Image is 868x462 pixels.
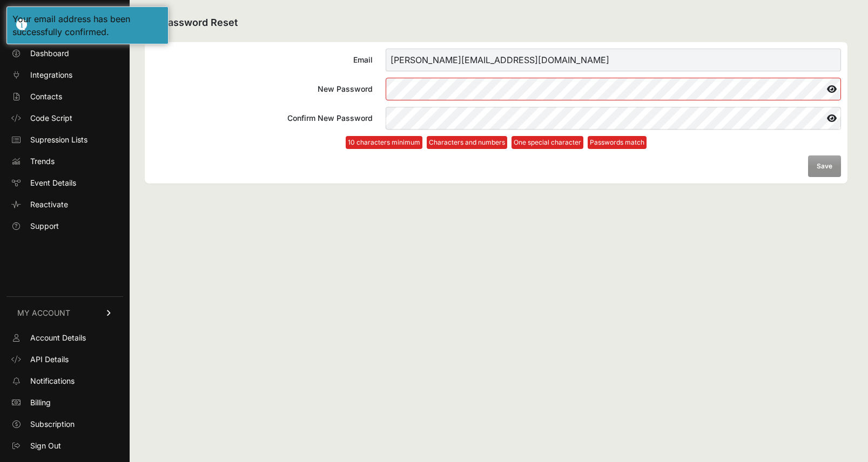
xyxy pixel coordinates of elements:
[151,113,373,124] div: Confirm New Password
[30,113,72,124] span: Code Script
[17,308,70,318] span: MY ACCOUNT
[30,91,62,102] span: Contacts
[30,354,69,365] span: API Details
[427,136,507,149] li: Characters and numbers
[6,296,123,329] a: MY ACCOUNT
[30,70,72,80] span: Integrations
[6,153,123,170] a: Trends
[30,134,88,145] span: Supression Lists
[30,376,75,386] span: Notifications
[6,45,123,62] a: Dashboard
[6,329,123,346] a: Account Details
[386,107,841,130] input: Confirm New Password
[6,351,123,368] a: API Details
[6,218,123,235] a: Support
[6,437,123,454] a: Sign Out
[6,66,123,84] a: Integrations
[30,199,68,210] span: Reactivate
[6,372,123,390] a: Notifications
[6,196,123,213] a: Reactivate
[6,110,123,127] a: Code Script
[30,178,76,188] span: Event Details
[30,419,75,430] span: Subscription
[6,416,123,433] a: Subscription
[12,12,163,38] div: Your email address has been successfully confirmed.
[30,440,61,451] span: Sign Out
[6,88,123,105] a: Contacts
[151,55,373,65] div: Email
[30,221,59,232] span: Support
[346,136,422,149] li: 10 characters minimum
[6,131,123,148] a: Supression Lists
[151,84,373,94] div: New Password
[145,15,847,31] h2: Password Reset
[512,136,583,149] li: One special character
[386,49,841,71] input: Email
[6,174,123,192] a: Event Details
[6,394,123,411] a: Billing
[588,136,647,149] li: Passwords match
[30,332,86,343] span: Account Details
[30,156,55,167] span: Trends
[386,78,841,100] input: New Password
[30,397,51,408] span: Billing
[30,48,69,59] span: Dashboard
